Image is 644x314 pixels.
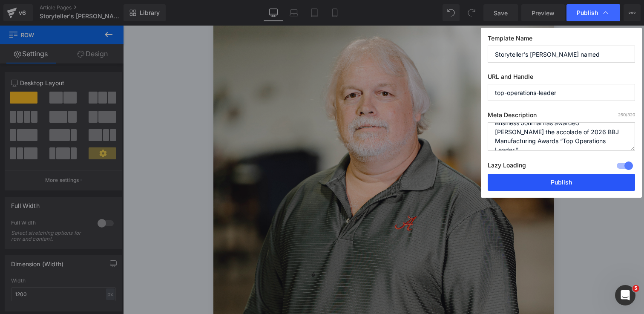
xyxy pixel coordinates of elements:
button: Publish [488,174,635,191]
label: URL and Handle [488,73,635,84]
label: Meta Description [488,111,635,122]
iframe: Intercom live chat [615,285,635,305]
span: Publish [577,9,598,17]
span: 250 [618,112,626,117]
span: /320 [618,112,635,117]
span: 5 [632,285,639,292]
textarea: [PERSON_NAME], Vice President of Production at Storyteller, has been instrumental in shaping who ... [488,122,635,151]
label: Lazy Loading [488,160,526,174]
label: Template Name [488,35,635,46]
